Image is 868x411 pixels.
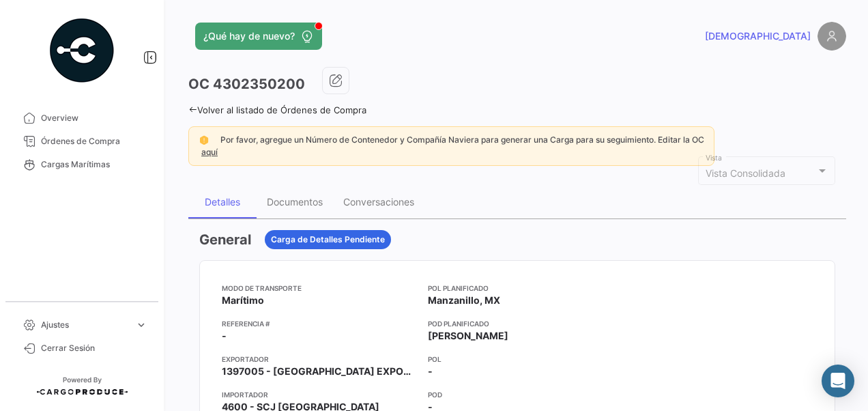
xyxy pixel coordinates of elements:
span: Ajustes [41,319,130,331]
span: Órdenes de Compra [41,135,147,147]
a: Órdenes de Compra [11,130,153,153]
app-card-info-title: Referencia # [222,318,417,329]
div: Abrir Intercom Messenger [822,365,854,397]
div: Documentos [267,196,323,208]
h3: OC 4302350200 [188,74,305,94]
app-card-info-title: Exportador [222,354,417,365]
a: aquí [199,147,220,157]
a: Overview [11,107,153,130]
a: Volver al listado de Órdenes de Compra [188,104,366,115]
div: Detalles [205,196,240,208]
span: [PERSON_NAME] [428,329,508,343]
app-card-info-title: Modo de Transporte [222,283,417,294]
span: ¿Qué hay de nuevo? [203,29,295,43]
app-card-info-title: Importador [222,389,417,400]
span: Por favor, agregue un Número de Contenedor y Compañía Naviera para generar una Carga para su segu... [220,134,704,145]
span: expand_more [135,319,147,331]
span: Vista Consolidada [706,167,785,179]
a: Cargas Marítimas [11,153,153,176]
img: powered-by.png [48,16,116,85]
span: Overview [41,112,147,124]
span: - [222,329,227,343]
span: Manzanillo, MX [428,294,500,307]
span: Cerrar Sesión [41,342,147,354]
h3: General [199,230,251,249]
div: Conversaciones [343,196,414,208]
span: - [428,365,433,378]
img: placeholder-user.png [818,22,846,51]
button: ¿Qué hay de nuevo? [195,23,322,50]
app-card-info-title: POL [428,354,615,365]
app-card-info-title: POL Planificado [428,283,615,294]
app-card-info-title: POD Planificado [428,318,615,329]
span: Marítimo [222,294,264,307]
span: 1397005 - [GEOGRAPHIC_DATA] EXPORT DC [222,365,417,378]
span: Cargas Marítimas [41,158,147,171]
app-card-info-title: POD [428,389,615,400]
span: [DEMOGRAPHIC_DATA] [705,29,811,43]
span: Carga de Detalles Pendiente [271,233,385,246]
